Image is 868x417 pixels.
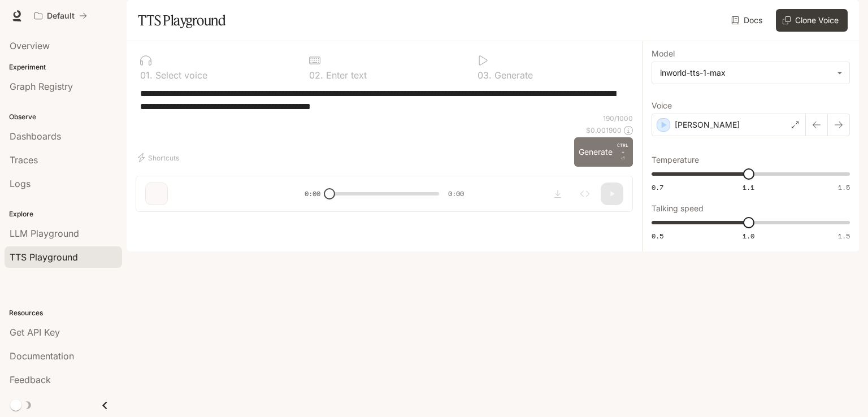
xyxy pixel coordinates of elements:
[729,9,767,32] a: Docs
[574,137,633,167] button: GenerateCTRL +⏎
[652,62,849,84] div: inworld-tts-1-max
[309,71,323,80] p: 0 2 .
[478,71,492,80] p: 0 3 .
[776,9,848,32] button: Clone Voice
[652,102,672,110] p: Voice
[743,231,754,241] span: 1.0
[586,125,622,135] p: $ 0.001900
[617,142,628,155] p: CTRL +
[652,50,675,58] p: Model
[838,183,850,192] span: 1.5
[743,183,754,192] span: 1.1
[140,71,153,80] p: 0 1 .
[136,149,184,167] button: Shortcuts
[138,9,225,32] h1: TTS Playground
[603,114,633,123] p: 190 / 1000
[153,71,207,80] p: Select voice
[652,231,663,241] span: 0.5
[652,156,699,164] p: Temperature
[660,67,831,79] div: inworld-tts-1-max
[47,11,75,21] p: Default
[652,205,704,212] p: Talking speed
[492,71,533,80] p: Generate
[838,231,850,241] span: 1.5
[675,119,740,131] p: [PERSON_NAME]
[652,183,663,192] span: 0.7
[29,5,92,27] button: All workspaces
[323,71,367,80] p: Enter text
[617,142,628,162] p: ⏎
